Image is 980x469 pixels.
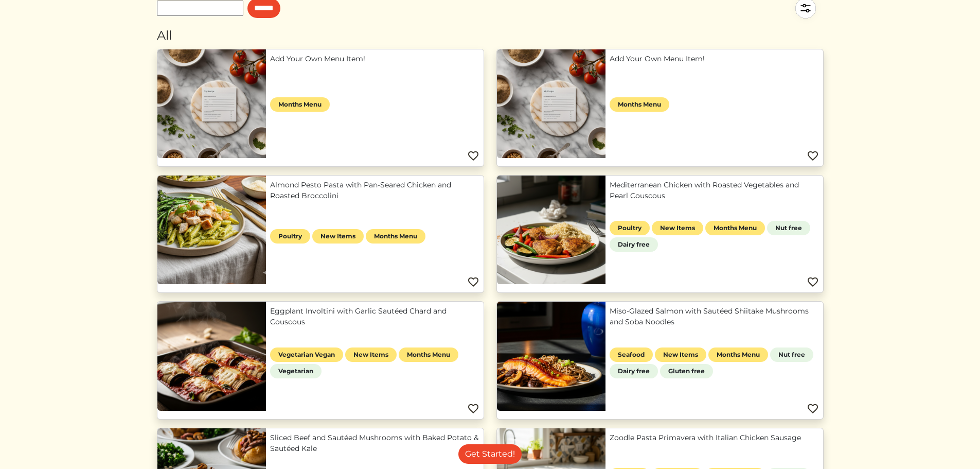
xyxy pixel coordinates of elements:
[807,276,819,288] img: Favorite menu item
[467,150,479,162] img: Favorite menu item
[270,54,479,64] a: Add Your Own Menu Item!
[610,180,819,201] a: Mediterranean Chicken with Roasted Vegetables and Pearl Couscous
[610,432,819,443] a: Zoodle Pasta Primavera with Italian Chicken Sausage
[270,432,479,454] a: Sliced Beef and Sautéed Mushrooms with Baked Potato & Sautéed Kale
[467,276,479,288] img: Favorite menu item
[610,54,819,64] a: Add Your Own Menu Item!
[807,403,819,415] img: Favorite menu item
[270,180,479,201] a: Almond Pesto Pasta with Pan-Seared Chicken and Roasted Broccolini
[467,403,479,415] img: Favorite menu item
[270,306,479,327] a: Eggplant Involtini with Garlic Sautéed Chard and Couscous
[458,444,522,464] a: Get Started!
[157,26,824,45] div: All
[807,150,819,162] img: Favorite menu item
[610,306,819,327] a: Miso-Glazed Salmon with Sautéed Shiitake Mushrooms and Soba Noodles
